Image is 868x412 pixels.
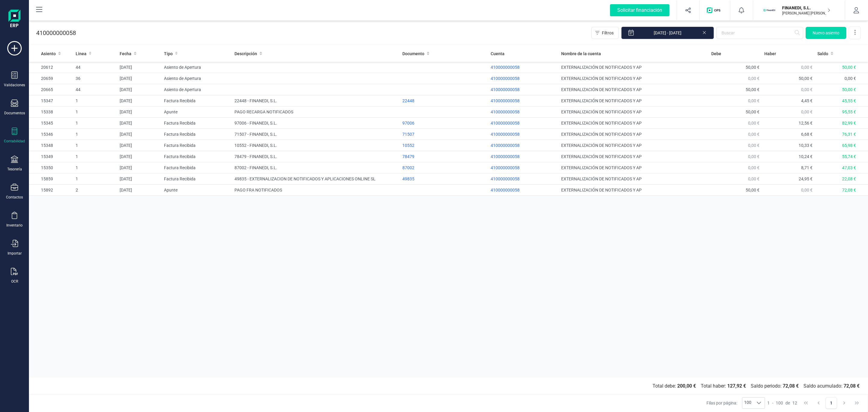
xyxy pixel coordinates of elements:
[559,129,709,140] td: EXTERNALIZACIÓN DE NOTIFICADOS Y AP
[801,87,813,92] span: 0,00 €
[491,65,520,70] span: 410000000058
[4,139,25,144] div: Contabilidad
[491,132,520,137] span: 410000000058
[162,173,232,185] td: Factura Recibida
[117,173,162,185] td: [DATE]
[559,95,709,106] td: EXTERNALIZACIÓN DE NOTIFICADOS Y AP
[117,129,162,140] td: [DATE]
[402,98,486,104] div: 22448
[73,73,118,84] td: 36
[29,173,73,185] td: 15859
[698,382,748,390] span: Total haber:
[844,383,860,389] b: 72,08 €
[162,140,232,151] td: Factura Recibida
[36,29,76,37] p: 410000000058
[559,73,709,84] td: EXTERNALIZACIÓN DE NOTIFICADOS Y AP
[29,162,73,173] td: 15350
[559,62,709,73] td: EXTERNALIZACIÓN DE NOTIFICADOS Y AP
[748,143,759,148] span: 0,00 €
[491,165,520,170] span: 410000000058
[491,188,520,192] span: 410000000058
[162,62,232,73] td: Asiento de Apertura
[117,95,162,106] td: [DATE]
[799,121,813,125] span: 12,56 €
[8,10,20,29] img: Logo Finanedi
[746,188,759,192] span: 50,00 €
[491,176,520,181] span: 410000000058
[491,98,520,103] span: 410000000058
[801,165,813,170] span: 8,71 €
[402,51,424,57] span: Documento
[162,73,232,84] td: Asiento de Apertura
[8,251,22,256] div: Importar
[162,95,232,106] td: Factura Recibida
[117,185,162,196] td: [DATE]
[162,151,232,162] td: Factura Recibida
[703,1,726,20] button: Logo de OPS
[29,140,73,151] td: 15348
[117,84,162,95] td: [DATE]
[73,118,118,129] td: 1
[767,400,797,406] div: -
[234,51,257,57] span: Descripción
[73,106,118,118] td: 1
[402,154,486,160] div: 78479
[782,11,830,16] p: [PERSON_NAME] [PERSON_NAME]
[73,185,118,196] td: 2
[232,173,400,185] td: 49835 - EXTERNALIZACION DE NOTIFICADOS Y APLICACIONES ONLINE SL
[602,30,614,36] span: Filtros
[760,1,838,20] button: FIFINANEDI, S.L.[PERSON_NAME] [PERSON_NAME]
[792,400,797,406] span: 12
[402,142,486,148] div: 10552
[4,83,25,87] div: Validaciones
[4,111,25,116] div: Documentos
[164,51,173,57] span: Tipo
[73,84,118,95] td: 44
[29,118,73,129] td: 15345
[402,176,486,182] div: 49835
[559,84,709,95] td: EXTERNALIZACIÓN DE NOTIFICADOS Y AP
[813,30,839,36] span: Nuevo asiento
[801,188,813,192] span: 0,00 €
[842,176,856,181] span: 22,08 €
[842,98,856,103] span: 45,55 €
[232,106,400,118] td: PAGO RECARGA NOTIFICADOS
[559,151,709,162] td: EXTERNALIZACIÓN DE NOTIFICADOS Y AP
[402,131,486,137] div: 71507
[763,4,776,17] img: FI
[742,398,753,408] span: 100
[748,382,801,390] span: Saldo periodo:
[817,51,828,57] span: Saldo
[402,165,486,171] div: 87002
[29,84,73,95] td: 20665
[799,176,813,181] span: 24,95 €
[232,162,400,173] td: 87002 - FINANEDI, S.L.
[29,106,73,118] td: 15338
[232,95,400,106] td: 22448 - FINANEDI, S.L.
[813,397,824,409] button: Previous Page
[162,162,232,173] td: Factura Recibida
[706,397,765,409] div: Filas por página:
[785,400,790,406] span: de
[491,154,520,159] span: 410000000058
[748,176,759,181] span: 0,00 €
[801,132,813,137] span: 6,68 €
[232,140,400,151] td: 10552 - FINANEDI, S.L.
[782,5,830,11] p: FINANEDI, S.L.
[559,140,709,151] td: EXTERNALIZACIÓN DE NOTIFICADOS Y AP
[842,188,856,192] span: 72,08 €
[6,223,23,228] div: Inventario
[73,129,118,140] td: 1
[799,76,813,81] span: 50,00 €
[748,132,759,137] span: 0,00 €
[117,62,162,73] td: [DATE]
[748,76,759,81] span: 0,00 €
[29,73,73,84] td: 20659
[707,7,723,13] img: Logo de OPS
[73,151,118,162] td: 1
[799,154,813,159] span: 10,24 €
[783,383,799,389] b: 72,08 €
[842,121,856,125] span: 82,99 €
[842,87,856,92] span: 50,00 €
[559,106,709,118] td: EXTERNALIZACIÓN DE NOTIFICADOS Y AP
